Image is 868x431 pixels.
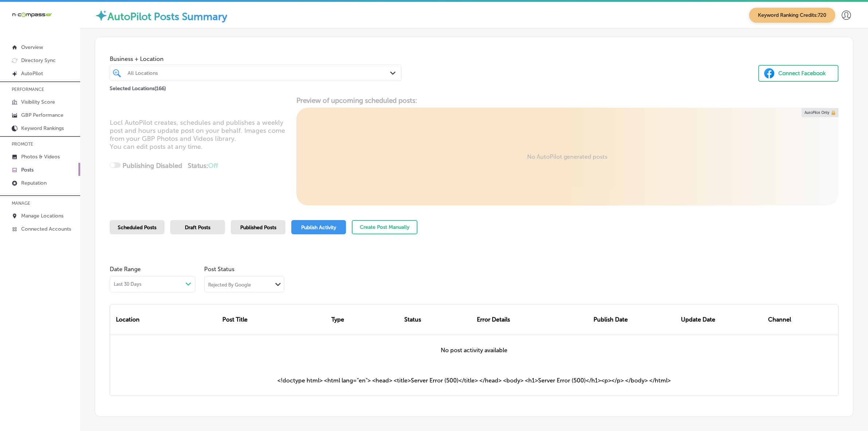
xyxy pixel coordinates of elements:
[240,224,276,231] span: Published Posts
[778,68,826,79] div: Connect Facebook
[21,112,63,118] p: GBP Performance
[328,304,401,335] div: Type
[21,70,43,77] p: AutoPilot
[758,65,838,82] button: Connect Facebook
[591,304,678,335] div: Publish Date
[204,266,284,273] span: Post Status
[110,82,166,92] p: Selected Locations ( 166 )
[401,304,474,335] div: Status
[110,365,838,396] div: <!doctype html> <html lang="en"> <head> <title>Server Error (500)</title> </head> <body> <h1>Serv...
[21,154,60,160] p: Photos & Videos
[352,220,417,234] button: Create Post Manually
[110,304,219,335] div: Location
[21,44,43,50] p: Overview
[12,11,52,18] img: 660ab0bf-5cc7-4cb8-ba1c-48b5ae0f18e60NCTV_CLogo_TV_Black_-500x88.png
[208,281,251,288] div: Rejected By Google
[678,304,766,335] div: Update Date
[21,180,47,186] p: Reputation
[219,304,329,335] div: Post Title
[21,213,63,219] p: Manage Locations
[95,9,108,22] img: autopilot-icon
[110,55,401,62] span: Business + Location
[21,226,71,232] p: Connected Accounts
[110,266,141,273] label: Date Range
[118,224,156,231] span: Scheduled Posts
[21,57,56,64] p: Directory Sync
[114,281,141,287] span: Last 30 Days
[110,335,838,365] div: No post activity available
[108,11,227,23] label: AutoPilot Posts Summary
[749,8,835,23] span: Keyword Ranking Credits: 720
[185,224,210,231] span: Draft Posts
[21,125,64,131] p: Keyword Rankings
[128,70,391,76] div: All Locations
[21,167,34,173] p: Posts
[21,99,55,105] p: Visibility Score
[301,224,336,231] span: Publish Activity
[474,304,591,335] div: Error Details
[765,304,831,335] div: Channel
